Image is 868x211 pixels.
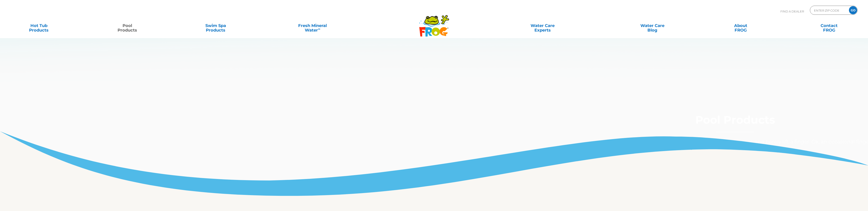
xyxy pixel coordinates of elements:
[487,21,598,30] a: Water CareExperts
[270,21,356,30] a: Fresh MineralWater∞
[318,27,320,31] sup: ∞
[780,6,804,17] p: Find A Dealer
[181,21,250,30] a: Swim SpaProducts
[5,21,73,30] a: Hot TubProducts
[93,21,162,30] a: PoolProducts
[720,154,750,165] a: Find a Dealer
[795,21,863,30] a: ContactFROG
[706,21,775,30] a: AboutFROG
[849,6,857,14] input: GO
[417,9,452,37] img: Frog Products Logo
[618,21,687,30] a: Water CareBlog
